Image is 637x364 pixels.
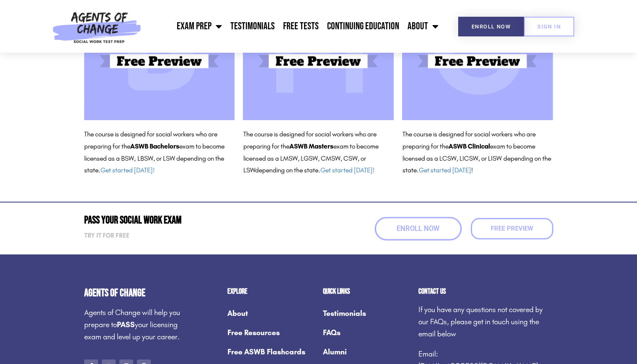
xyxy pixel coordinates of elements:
a: Exam Prep [173,16,226,37]
span: Enroll Now [397,225,439,232]
a: About [227,304,315,323]
a: Testimonials [323,304,410,323]
a: Enroll Now [458,17,524,36]
a: FAQs [323,323,410,342]
a: Enroll Now [374,217,462,240]
a: Free Resources [227,323,315,342]
nav: Menu [145,16,443,37]
strong: PASS [117,320,135,329]
strong: Try it for free [84,232,129,239]
h2: Quick Links [323,288,410,295]
a: SIGN IN [524,17,574,36]
a: Free Preview [471,218,553,239]
b: ASWB Bachelors [130,142,179,150]
p: The course is designed for social workers who are preparing for the exam to become licensed as a ... [243,128,394,177]
a: Testimonials [226,16,279,37]
span: Enroll Now [472,24,511,29]
a: About [403,16,443,37]
span: SIGN IN [537,24,561,29]
span: . ! [416,166,472,174]
b: ASWB Masters [289,142,333,150]
span: If you have any questions not covered by our FAQs, please get in touch using the email below [418,305,543,338]
p: The course is designed for social workers who are preparing for the exam to become licensed as a ... [84,128,235,177]
h2: Contact us [418,288,553,295]
a: Get started [DATE]! [101,166,155,174]
h2: Explore [227,288,315,295]
h4: Agents of Change [84,288,186,298]
a: Get started [DATE] [418,166,471,174]
b: ASWB Clinical [448,142,490,150]
a: Continuing Education [323,16,403,37]
p: Agents of Change will help you prepare to your licensing exam and level up your career. [84,307,186,343]
a: Get started [DATE]! [320,166,374,174]
h2: Pass Your Social Work Exam [84,215,315,226]
a: Free Tests [279,16,323,37]
a: Alumni [323,342,410,361]
span: depending on the state. [255,166,374,174]
p: The course is designed for social workers who are preparing for the exam to become licensed as a ... [402,128,553,177]
span: Free Preview [491,226,533,232]
a: Free ASWB Flashcards [227,342,315,361]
